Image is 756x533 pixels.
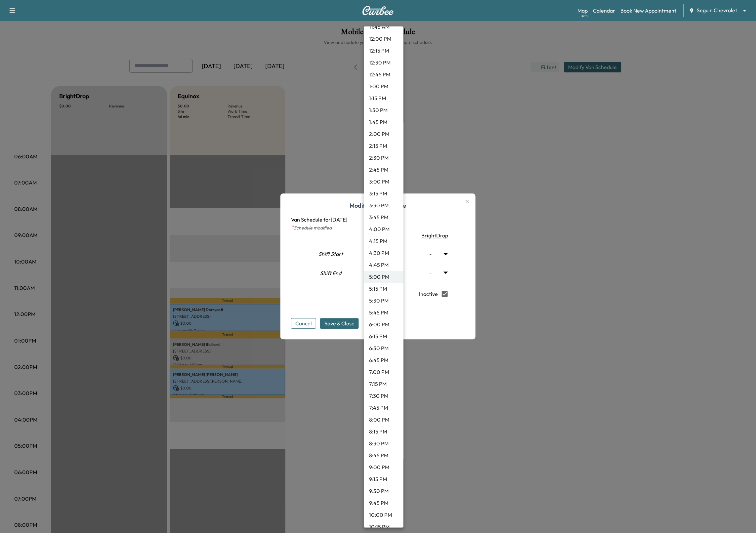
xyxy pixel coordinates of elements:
[364,509,403,521] li: 10:00 PM
[364,366,403,378] li: 7:00 PM
[364,69,403,81] li: 12:45 PM
[364,57,403,69] li: 12:30 PM
[364,116,403,128] li: 1:45 PM
[364,259,403,271] li: 4:45 PM
[364,140,403,152] li: 2:15 PM
[364,176,403,188] li: 3:00 PM
[364,21,403,33] li: 11:45 AM
[364,188,403,200] li: 3:15 PM
[364,426,403,438] li: 8:15 PM
[364,402,403,414] li: 7:45 PM
[364,521,403,533] li: 10:15 PM
[364,331,403,343] li: 6:15 PM
[364,307,403,319] li: 5:45 PM
[364,271,403,283] li: 5:00 PM
[364,450,403,462] li: 8:45 PM
[364,212,403,224] li: 3:45 PM
[364,485,403,497] li: 9:30 PM
[364,378,403,390] li: 7:15 PM
[364,33,403,45] li: 12:00 PM
[364,295,403,307] li: 5:30 PM
[364,235,403,247] li: 4:15 PM
[364,81,403,93] li: 1:00 PM
[364,45,403,57] li: 12:15 PM
[364,152,403,164] li: 2:30 PM
[364,497,403,509] li: 9:45 PM
[364,247,403,259] li: 4:30 PM
[364,354,403,366] li: 6:45 PM
[364,200,403,212] li: 3:30 PM
[364,343,403,354] li: 6:30 PM
[364,390,403,402] li: 7:30 PM
[364,224,403,235] li: 4:00 PM
[364,283,403,295] li: 5:15 PM
[364,414,403,426] li: 8:00 PM
[364,93,403,104] li: 1:15 PM
[364,473,403,485] li: 9:15 PM
[364,319,403,331] li: 6:00 PM
[364,462,403,473] li: 9:00 PM
[364,438,403,450] li: 8:30 PM
[364,128,403,140] li: 2:00 PM
[364,164,403,176] li: 2:45 PM
[364,104,403,116] li: 1:30 PM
